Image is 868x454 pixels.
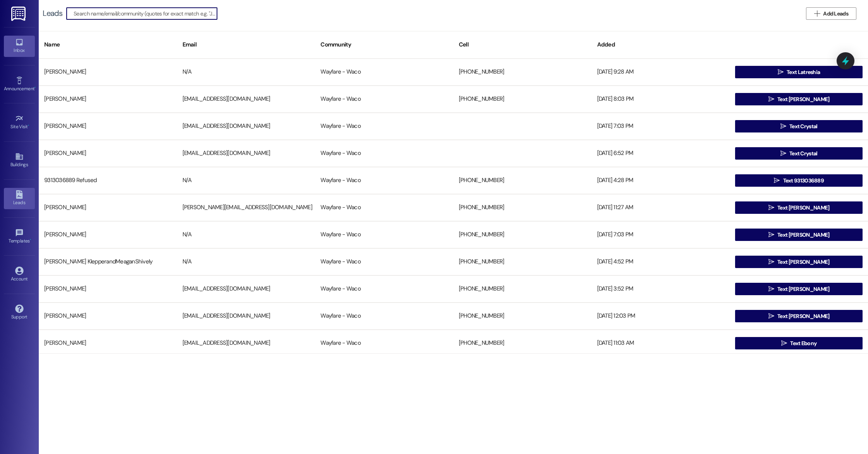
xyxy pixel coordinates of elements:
div: [EMAIL_ADDRESS][DOMAIN_NAME] [177,335,315,351]
div: [PERSON_NAME] [39,119,177,134]
span: Text [PERSON_NAME] [777,285,829,293]
a: Support [4,302,35,323]
span: Add Leads [823,10,848,18]
div: [PERSON_NAME] [39,281,177,297]
div: [DATE] 7:03 PM [592,119,730,134]
button: Text Crystal [735,120,863,132]
button: Text Latreshia [735,66,863,78]
div: Wayfare - Waco [315,281,453,297]
a: Buildings [4,150,35,171]
img: ResiDesk Logo [11,7,27,21]
a: Leads [4,188,35,209]
i:  [780,123,786,129]
div: [PHONE_NUMBER] [453,281,592,297]
i:  [780,150,786,156]
div: [PERSON_NAME][EMAIL_ADDRESS][DOMAIN_NAME] [177,200,315,215]
div: [DATE] 4:52 PM [592,254,730,270]
div: [PHONE_NUMBER] [453,227,592,242]
div: Wayfare - Waco [315,227,453,242]
i:  [768,205,774,211]
div: [PHONE_NUMBER] [453,308,592,324]
div: [PERSON_NAME] [39,200,177,215]
i:  [781,340,787,346]
a: Templates • [4,226,35,247]
span: Text [PERSON_NAME] [777,312,829,320]
span: Text [PERSON_NAME] [777,204,829,212]
i:  [768,232,774,238]
div: Wayfare - Waco [315,308,453,324]
div: Community [315,35,453,54]
div: Wayfare - Waco [315,64,453,80]
div: Wayfare - Waco [315,200,453,215]
div: [PERSON_NAME] [39,335,177,351]
span: • [30,237,31,242]
i:  [814,10,820,17]
span: Text [PERSON_NAME] [777,258,829,266]
div: N/A [177,173,315,188]
i:  [774,177,780,184]
div: Email [177,35,315,54]
button: Text [PERSON_NAME] [735,283,863,295]
button: Text [PERSON_NAME] [735,201,863,214]
div: Cell [453,35,592,54]
div: [PHONE_NUMBER] [453,335,592,351]
div: [PHONE_NUMBER] [453,173,592,188]
div: [DATE] 12:03 PM [592,308,730,324]
span: Text Crystal [789,122,818,131]
span: • [28,123,29,128]
div: [DATE] 4:28 PM [592,173,730,188]
div: [DATE] 11:27 AM [592,200,730,215]
i:  [768,96,774,102]
div: [DATE] 6:52 PM [592,146,730,161]
div: [PHONE_NUMBER] [453,91,592,107]
button: Text [PERSON_NAME] [735,256,863,268]
span: Text Ebony [790,339,816,347]
input: Search name/email/community (quotes for exact match e.g. "John Smith") [74,8,217,19]
div: Wayfare - Waco [315,173,453,188]
button: Text 9313036889 [735,174,863,187]
div: Wayfare - Waco [315,146,453,161]
div: [PHONE_NUMBER] [453,200,592,215]
div: [EMAIL_ADDRESS][DOMAIN_NAME] [177,281,315,297]
button: Text Ebony [735,337,863,349]
i:  [768,259,774,265]
div: 9313036889 Refused [39,173,177,188]
span: • [34,85,36,90]
div: [EMAIL_ADDRESS][DOMAIN_NAME] [177,91,315,107]
div: [PHONE_NUMBER] [453,254,592,270]
div: [DATE] 3:52 PM [592,281,730,297]
i:  [768,313,774,319]
button: Add Leads [806,7,856,20]
div: [PERSON_NAME] [39,91,177,107]
div: Leads [43,9,62,17]
div: [PERSON_NAME] [39,64,177,80]
div: [EMAIL_ADDRESS][DOMAIN_NAME] [177,146,315,161]
div: Wayfare - Waco [315,335,453,351]
div: N/A [177,227,315,242]
i:  [778,69,784,75]
a: Account [4,264,35,285]
div: [DATE] 9:28 AM [592,64,730,80]
div: Name [39,35,177,54]
i:  [768,286,774,292]
div: N/A [177,64,315,80]
div: [DATE] 7:03 PM [592,227,730,242]
span: Text [PERSON_NAME] [777,231,829,239]
span: Text Latreshia [787,68,820,76]
button: Text [PERSON_NAME] [735,310,863,322]
div: [PERSON_NAME] [39,146,177,161]
div: Added [592,35,730,54]
div: Wayfare - Waco [315,91,453,107]
div: [EMAIL_ADDRESS][DOMAIN_NAME] [177,119,315,134]
div: N/A [177,254,315,270]
span: Text [PERSON_NAME] [777,95,829,103]
div: [EMAIL_ADDRESS][DOMAIN_NAME] [177,308,315,324]
span: Text 9313036889 [783,177,824,185]
button: Text [PERSON_NAME] [735,93,863,105]
div: [PERSON_NAME] [39,227,177,242]
a: Site Visit • [4,112,35,133]
div: [DATE] 8:03 PM [592,91,730,107]
a: Inbox [4,36,35,57]
div: [PERSON_NAME] KlepperandMeaganShively [39,254,177,270]
button: Text Crystal [735,147,863,160]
